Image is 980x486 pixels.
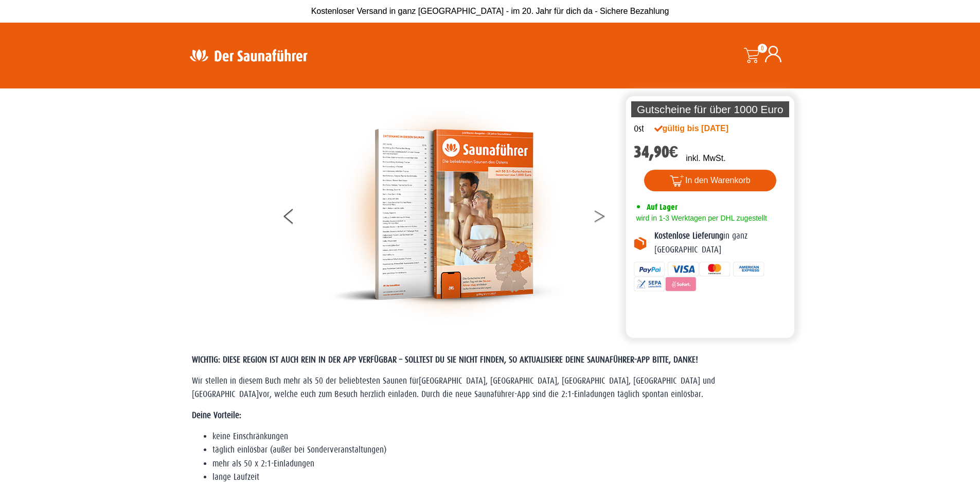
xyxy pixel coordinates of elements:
li: mehr als 50 x 2:1-Einladungen [212,457,789,471]
span: WICHTIG: DIESE REGION IST AUCH REIN IN DER APP VERFÜGBAR – SOLLTEST DU SIE NICHT FINDEN, SO AKTUA... [192,355,698,365]
li: keine Einschränkungen [212,430,789,443]
p: inkl. MwSt. [686,152,725,165]
img: der-saunafuehrer-2025-ost [332,99,563,330]
p: in ganz [GEOGRAPHIC_DATA] [654,229,787,257]
span: wird in 1-3 Werktagen per DHL zugestellt [634,214,767,222]
span: Auf Lager [647,202,678,212]
span: 0 [758,44,767,53]
strong: Deine Vorteile: [192,410,241,420]
li: täglich einlösbar (außer bei Sonderveranstaltungen) [212,443,789,457]
span: € [669,142,679,161]
div: Ost [634,122,644,136]
button: In den Warenkorb [644,170,776,191]
span: Kostenloser Versand in ganz [GEOGRAPHIC_DATA] - im 20. Jahr für dich da - Sichere Bezahlung [311,7,669,15]
span: vor, welche euch zum Besuch herzlich einladen. Durch die neue Saunaführer-App sind die 2:1-Einlad... [259,389,703,399]
p: Gutscheine für über 1000 Euro [631,101,790,117]
li: lange Laufzeit [212,471,789,484]
b: Kostenlose Lieferung [654,231,723,241]
span: Wir stellen in diesem Buch mehr als 50 der beliebtesten Saunen für [192,376,419,386]
div: gültig bis [DATE] [654,122,751,135]
bdi: 34,90 [634,142,679,161]
span: [GEOGRAPHIC_DATA], [GEOGRAPHIC_DATA], [GEOGRAPHIC_DATA], [GEOGRAPHIC_DATA] und [GEOGRAPHIC_DATA] [192,376,715,399]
